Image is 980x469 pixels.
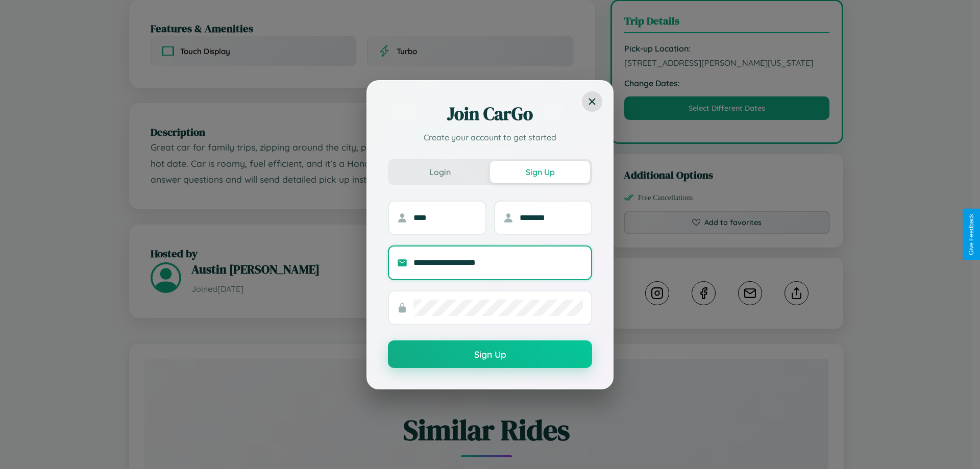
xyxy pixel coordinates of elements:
[388,102,592,126] h2: Join CarGo
[388,340,592,368] button: Sign Up
[388,131,592,143] p: Create your account to get started
[968,214,975,255] div: Give Feedback
[390,161,490,183] button: Login
[490,161,590,183] button: Sign Up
